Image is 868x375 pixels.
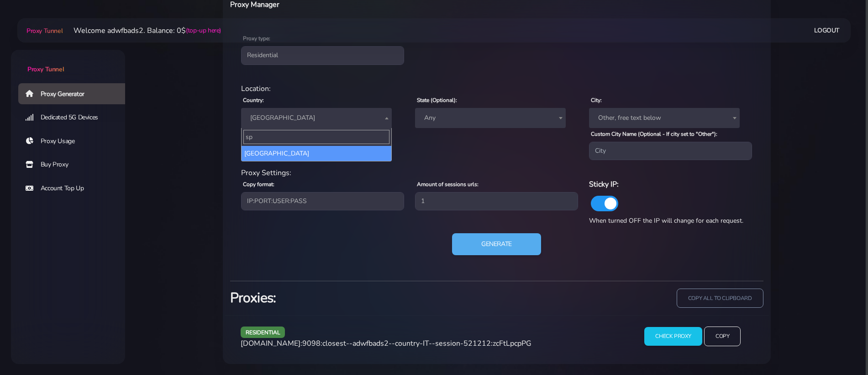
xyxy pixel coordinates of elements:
input: copy all to clipboard [677,289,763,308]
span: Proxy Tunnel [26,27,63,35]
a: (top-up here) [186,26,221,35]
a: Proxy Generator [18,83,132,104]
iframe: Webchat Widget [733,225,857,364]
a: Proxy Tunnel [25,23,63,38]
a: Buy Proxy [18,154,132,175]
label: State (Optional): [417,96,457,104]
label: Amount of sessions urls: [417,180,479,188]
input: Check Proxy [644,327,702,346]
a: Account Top Up [18,178,132,199]
h6: Sticky IP: [589,178,752,190]
input: Copy [704,327,741,346]
span: Other, free text below [589,108,740,128]
button: Generate [452,233,541,255]
div: Proxy Settings: [236,167,758,178]
span: Italy [247,112,386,124]
span: Any [415,108,566,128]
label: Country: [243,96,264,104]
a: Logout [814,22,840,39]
input: Search [243,130,389,144]
a: Dedicated 5G Devices [18,107,132,128]
h3: Proxies: [230,289,491,307]
span: Any [421,112,560,124]
span: Other, free text below [594,112,734,124]
li: Welcome adwfbads2. Balance: 0$ [63,25,221,36]
input: City [589,142,752,160]
span: When turned OFF the IP will change for each request. [589,216,743,225]
span: Proxy Tunnel [27,65,64,74]
a: Proxy Tunnel [11,50,125,74]
span: residential [241,327,285,338]
span: Italy [241,108,392,128]
span: [DOMAIN_NAME]:9098:closest--adwfbads2--country-IT--session-521212:zcFtLpcpPG [241,338,531,348]
label: City: [591,96,602,104]
div: Location: [236,83,758,94]
label: Copy format: [243,180,274,188]
a: Proxy Usage [18,131,132,152]
li: [GEOGRAPHIC_DATA] [242,146,391,161]
label: Custom City Name (Optional - If city set to "Other"): [591,130,717,138]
